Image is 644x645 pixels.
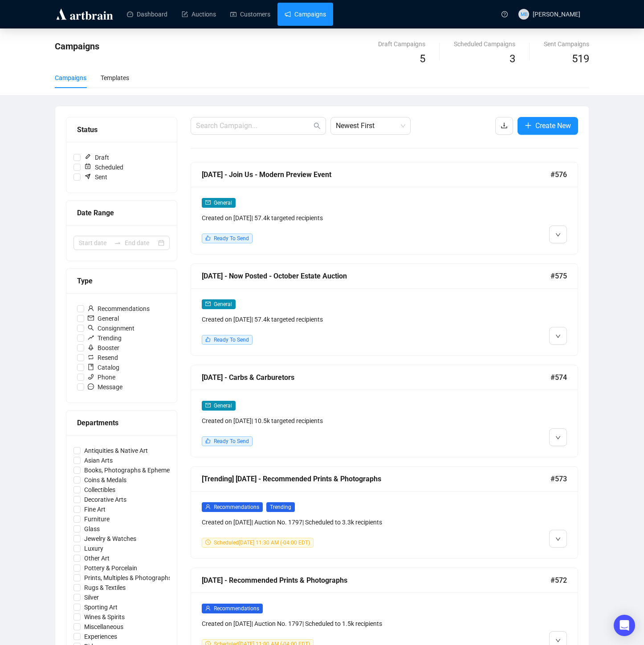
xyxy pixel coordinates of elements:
span: Ready To Send [214,438,249,444]
div: Open Intercom Messenger [614,615,635,636]
span: Silver [81,593,102,602]
a: Dashboard [127,3,167,26]
span: #574 [550,372,567,383]
span: #576 [550,169,567,180]
span: Asian Arts [81,456,116,465]
span: Antiquities & Native Art [81,446,151,456]
span: Catalog [84,363,123,372]
span: Collectibles [81,485,119,495]
a: [DATE] - Join Us - Modern Preview Event#576mailGeneralCreated on [DATE]| 57.4k targeted recipient... [191,162,578,254]
span: Recommendations [214,504,259,510]
span: like [205,337,211,342]
span: Scheduled [81,162,127,172]
div: Created on [DATE] | Auction No. 1797 | Scheduled to 3.3k recipients [202,517,474,527]
input: End date [125,238,156,248]
div: Created on [DATE] | 10.5k targeted recipients [202,416,474,426]
span: down [555,334,561,339]
span: Resend [84,353,122,363]
span: Phone [84,372,119,382]
span: mail [88,315,94,321]
img: logo [55,7,114,21]
span: General [84,314,122,323]
span: phone [88,374,94,380]
span: search [314,122,321,129]
button: Create New [518,117,578,135]
span: Trending [266,502,295,512]
span: General [214,403,232,409]
span: Experiences [81,632,121,641]
span: Furniture [81,514,113,524]
div: [DATE] - Carbs & Carburetors [202,372,550,383]
span: question-circle [501,11,508,17]
span: Books, Photographs & Ephemera [81,465,179,475]
span: down [555,232,561,238]
span: #575 [550,270,567,282]
div: [Trending] [DATE] - Recommended Prints & Photographs [202,473,550,484]
span: General [214,200,232,206]
div: Sent Campaigns [544,39,589,49]
span: Recommendations [84,304,153,314]
span: rocket [88,344,94,351]
span: download [501,122,508,129]
span: Newest First [336,117,405,134]
span: mail [205,200,211,205]
span: down [555,536,561,542]
span: 519 [572,52,589,65]
div: [DATE] - Recommended Prints & Photographs [202,575,550,586]
div: Type [77,275,166,286]
span: mail [205,301,211,306]
a: [Trending] [DATE] - Recommended Prints & Photographs#573userRecommendationsTrendingCreated on [DA... [191,466,578,559]
a: Customers [230,3,270,26]
span: Booster [84,343,123,353]
span: General [214,301,232,307]
span: to [114,239,121,246]
span: Miscellaneous [81,622,127,632]
span: user [88,305,94,311]
span: book [88,364,94,370]
span: Draft [81,153,113,162]
span: message [88,383,94,390]
span: retweet [88,354,94,360]
span: clock-circle [205,540,211,545]
span: #573 [550,473,567,484]
span: 5 [420,52,425,65]
div: Status [77,124,166,135]
span: Scheduled [DATE] 11:30 AM (-04:00 EDT) [214,540,310,546]
input: Start date [79,238,110,248]
div: Scheduled Campaigns [454,39,515,49]
span: Coins & Medals [81,475,130,485]
span: Fine Art [81,504,109,514]
span: user [205,605,211,611]
span: down [555,638,561,643]
a: [DATE] - Carbs & Carburetors#574mailGeneralCreated on [DATE]| 10.5k targeted recipientslikeReady ... [191,365,578,457]
span: Sent [81,172,111,182]
span: Jewelry & Watches [81,534,140,544]
span: Other Art [81,553,113,563]
span: Create New [535,120,571,131]
span: Message [84,382,126,392]
span: MB [520,10,527,18]
span: 3 [509,52,515,65]
span: Trending [84,333,125,343]
div: Created on [DATE] | Auction No. 1797 | Scheduled to 1.5k recipients [202,619,474,629]
div: [DATE] - Join Us - Modern Preview Event [202,169,550,180]
div: Date Range [77,207,166,218]
span: Recommendations [214,605,259,612]
a: [DATE] - Now Posted - October Estate Auction#575mailGeneralCreated on [DATE]| 57.4k targeted reci... [191,263,578,356]
span: Glass [81,524,103,534]
span: #572 [550,575,567,586]
span: Ready To Send [214,235,249,242]
span: Decorative Arts [81,495,130,504]
span: Prints, Multiples & Photographs [81,573,175,583]
span: Pottery & Porcelain [81,563,141,573]
span: mail [205,403,211,408]
span: Ready To Send [214,337,249,343]
span: Wines & Spirits [81,612,128,622]
div: Created on [DATE] | 57.4k targeted recipients [202,213,474,223]
span: Sporting Art [81,602,121,612]
div: Templates [101,73,129,83]
span: like [205,438,211,443]
span: down [555,435,561,440]
span: rise [88,335,94,341]
div: Campaigns [55,73,86,83]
